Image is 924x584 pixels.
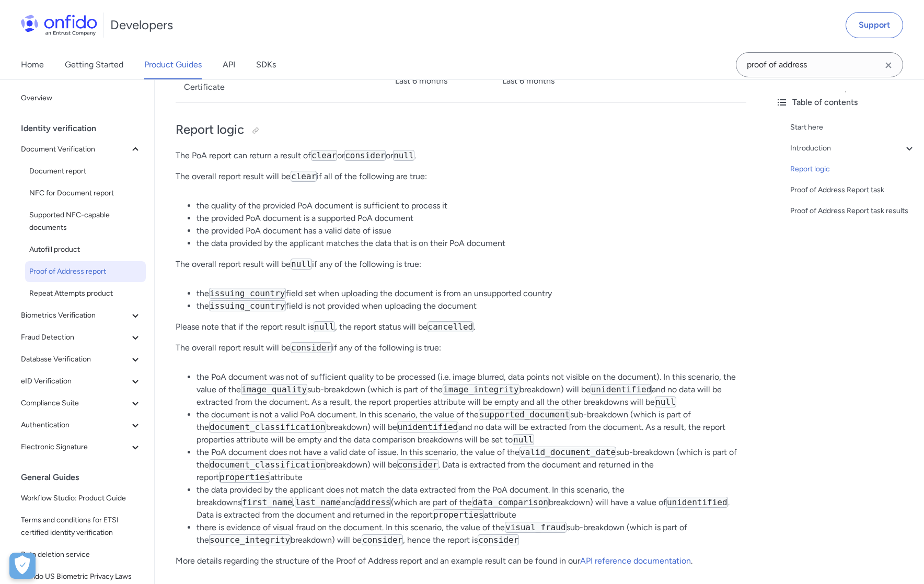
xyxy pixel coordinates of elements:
code: clear [311,150,337,161]
code: properties [433,509,484,520]
p: More details regarding the structure of the Proof of Address report and an example result can be ... [176,555,746,567]
button: Compliance Suite [17,393,146,414]
code: valid_document_date [519,447,616,458]
li: the PoA document was not of sufficient quality to be processed (i.e. image blurred, data points n... [197,371,746,408]
span: eID Verification [21,375,129,388]
h1: Developers [110,17,173,33]
code: data_comparison [472,497,549,508]
code: issuing_country [209,300,286,311]
span: Overview [21,92,142,104]
a: Overview [17,88,146,109]
a: Product Guides [144,50,202,79]
p: The overall report result will be if any of the following is true: [176,342,746,354]
div: General Guides [21,467,150,488]
li: the provided PoA document has a valid date of issue [197,225,746,237]
a: NFC for Document report [25,183,146,204]
code: properties [219,472,270,483]
li: the field set when uploading the document is from an unsupported country [197,287,746,300]
td: Accommodation or Tenancy Certificate [176,60,326,102]
button: Authentication [17,415,146,436]
a: API [223,50,235,79]
span: Document Verification [21,143,129,156]
code: null [513,434,534,445]
span: Supported NFC-capable documents [29,209,142,234]
svg: Clear search field button [882,59,895,72]
a: Workflow Studio: Product Guide [17,488,146,509]
a: Autofill product [25,239,146,260]
input: Onfido search input field [736,52,903,77]
span: Compliance Suite [21,397,129,410]
li: the field is not provided when uploading the document [197,300,746,312]
code: consider [344,150,386,161]
code: visual_fraud [505,522,567,533]
code: consider [478,534,519,545]
span: Biometrics Verification [21,309,129,322]
p: The overall report result will be if any of the following is true: [176,258,746,271]
div: Table of contents [776,96,916,109]
li: there is evidence of visual fraud on the document. In this scenario, the value of the sub-breakdo... [197,521,746,546]
h2: Report logic [176,121,746,139]
li: the provided PoA document is a supported PoA document [197,212,746,225]
td: Last 6 months [494,60,601,102]
button: Electronic Signature [17,437,146,458]
a: Proof of Address Report task [790,184,916,196]
code: address [355,497,391,508]
code: document_classification [209,422,326,433]
div: Cookie Preferences [9,553,36,579]
li: the PoA document does not have a valid date of issue. In this scenario, the value of the sub-brea... [197,446,746,484]
li: the data provided by the applicant does not match the data extracted from the PoA document. In th... [197,484,746,521]
code: consider [362,534,403,545]
button: Biometrics Verification [17,305,146,326]
code: image_quality [241,384,307,395]
li: the quality of the provided PoA document is sufficient to process it [197,200,746,212]
span: Repeat Attempts product [29,287,142,300]
span: Authentication [21,419,129,431]
div: Identity verification [21,118,150,139]
button: Document Verification [17,139,146,160]
a: Support [846,12,903,38]
code: document_classification [209,459,326,470]
button: Fraud Detection [17,327,146,348]
code: supported_document [479,409,570,420]
code: issuing_country [209,288,286,299]
code: null [314,321,335,332]
a: Proof of Address Report task results [790,205,916,217]
code: clear [291,171,317,182]
a: Getting Started [65,50,123,79]
a: Introduction [790,142,916,155]
li: the document is not a valid PoA document. In this scenario, the value of the sub-breakdown (which... [197,408,746,446]
span: Workflow Studio: Product Guide [21,492,142,505]
a: Repeat Attempts product [25,283,146,304]
span: Terms and conditions for ETSI certified identity verification [21,514,142,539]
li: the data provided by the applicant matches the data that is on their PoA document [197,237,746,250]
code: last_name [295,497,341,508]
p: Please note that if the report result is , the report status will be . [176,321,746,333]
span: Document report [29,165,142,178]
span: Fraud Detection [21,331,129,344]
a: Report logic [790,163,916,176]
a: Terms and conditions for ETSI certified identity verification [17,510,146,543]
code: consider [291,342,332,353]
p: The overall report result will be if all of the following are true: [176,170,746,183]
a: API reference documentation [580,556,691,566]
a: Document report [25,161,146,182]
code: unidentified [397,422,459,433]
code: unidentified [591,384,652,395]
code: first_name [241,497,293,508]
code: unidentified [666,497,728,508]
code: null [393,150,414,161]
p: The PoA report can return a result of or or . [176,149,746,162]
a: SDKs [256,50,276,79]
img: Onfido Logo [21,15,97,36]
code: null [291,259,312,270]
button: Database Verification [17,349,146,370]
a: Home [21,50,44,79]
button: eID Verification [17,371,146,392]
a: Start here [790,121,916,134]
code: image_integrity [443,384,519,395]
span: Database Verification [21,353,129,366]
